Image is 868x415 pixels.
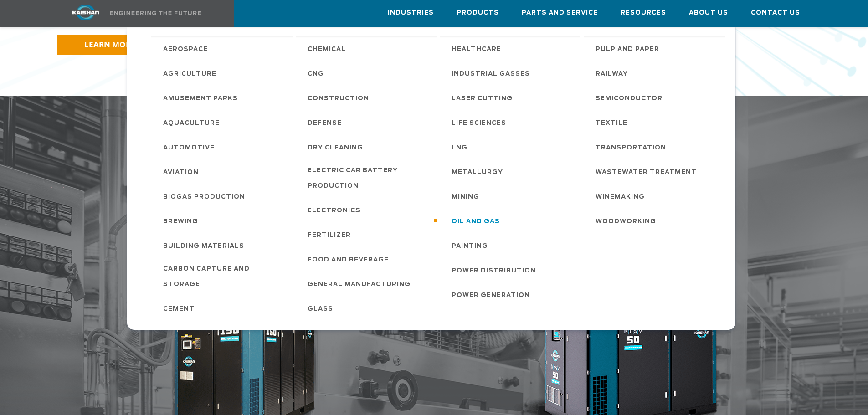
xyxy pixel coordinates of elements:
a: Aquaculture [154,110,293,135]
span: Dry Cleaning [308,140,363,156]
a: Electronics [298,198,437,222]
span: Glass [308,302,333,317]
a: Parts and Service [522,0,598,25]
a: Electric Car Battery Production [298,159,437,198]
a: Chemical [298,36,437,61]
a: Defense [298,110,437,135]
span: Aviation [163,165,199,180]
a: Glass [298,296,437,321]
h1: Kaishan systems [57,188,812,264]
span: LEARN MORE [84,39,135,50]
span: Textile [596,116,627,131]
a: About Us [689,0,728,25]
a: General Manufacturing [298,272,437,296]
a: Cement [154,296,293,321]
span: Transportation [596,140,666,156]
span: Brewing [163,214,198,230]
a: Agriculture [154,61,293,86]
span: Semiconductor [596,91,663,107]
a: Wastewater Treatment [586,159,725,184]
span: Power Generation [452,288,530,303]
span: Amusement Parks [163,91,238,107]
span: Building Materials [163,239,244,254]
span: Mining [452,190,479,205]
span: Aerospace [163,42,208,57]
a: Winemaking [586,184,725,209]
a: Painting [442,233,581,258]
a: Life Sciences [442,110,581,135]
span: Healthcare [452,42,501,57]
a: Industries [388,0,434,25]
a: Mining [442,184,581,209]
a: Automotive [154,135,293,159]
span: Biogas Production [163,190,245,205]
span: Industrial Gasses [452,67,530,82]
a: Products [457,0,499,25]
a: CNG [298,61,437,86]
a: Aerospace [154,36,293,61]
a: LNG [442,135,581,159]
span: Chemical [308,42,346,57]
a: Healthcare [442,36,581,61]
a: Semiconductor [586,86,725,110]
span: Aquaculture [163,116,220,131]
span: Life Sciences [452,116,506,131]
a: Resources [621,0,666,25]
span: General Manufacturing [308,277,411,292]
span: Pulp and Paper [596,42,659,57]
span: Agriculture [163,67,216,82]
a: Oil and Gas [442,209,581,233]
a: Contact Us [751,0,800,25]
a: Laser Cutting [442,86,581,110]
span: Painting [452,239,488,254]
span: Metallurgy [452,165,503,180]
a: Construction [298,86,437,110]
a: Woodworking [586,209,725,233]
span: Winemaking [596,190,645,205]
span: Products [457,8,499,18]
span: Laser Cutting [452,91,513,107]
span: Construction [308,91,369,107]
a: Metallurgy [442,159,581,184]
img: kaishan logo [51,5,120,20]
img: Engineering the future [110,11,201,15]
a: Fertilizer [298,222,437,247]
a: Brewing [154,209,293,233]
a: Power Distribution [442,258,581,282]
span: About Us [689,8,728,18]
a: Biogas Production [154,184,293,209]
span: Oil and Gas [452,214,500,230]
a: Building Materials [154,233,293,258]
a: Industrial Gasses [442,61,581,86]
span: Resources [621,8,666,18]
span: Automotive [163,140,215,156]
span: Electronics [308,203,360,219]
span: Industries [388,8,434,18]
span: CNG [308,67,324,82]
a: Power Generation [442,282,581,307]
span: Electric Car Battery Production [308,163,428,194]
span: Contact Us [751,8,800,18]
a: Aviation [154,159,293,184]
span: Defense [308,116,342,131]
span: Power Distribution [452,263,536,279]
a: Amusement Parks [154,86,293,110]
span: Parts and Service [522,8,598,18]
a: Textile [586,110,725,135]
span: Railway [596,67,628,82]
a: LEARN MORE [57,35,170,55]
a: Railway [586,61,725,86]
span: Fertilizer [308,228,351,243]
span: Wastewater Treatment [596,165,697,180]
a: Pulp and Paper [586,36,725,61]
span: Cement [163,302,195,317]
span: Carbon Capture and Storage [163,261,283,292]
a: Transportation [586,135,725,159]
a: Dry Cleaning [298,135,437,159]
span: Woodworking [596,214,656,230]
span: LNG [452,140,467,156]
span: Food and Beverage [308,252,389,268]
a: Food and Beverage [298,247,437,272]
a: Carbon Capture and Storage [154,258,293,296]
